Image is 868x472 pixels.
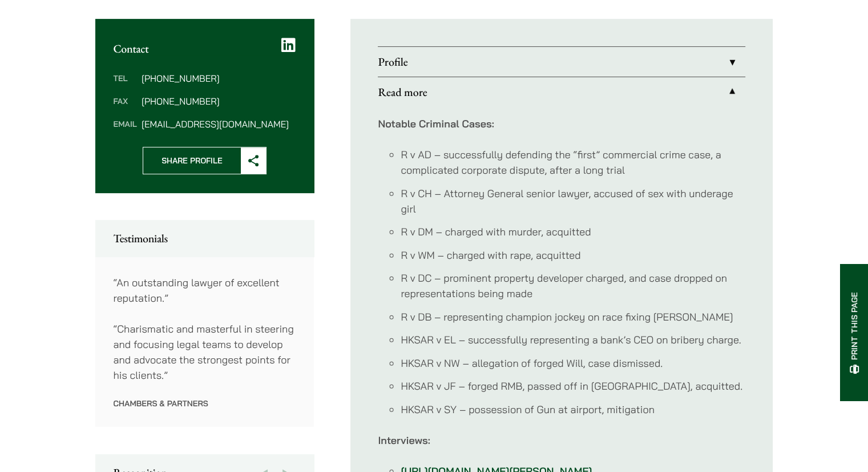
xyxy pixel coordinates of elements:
[378,434,430,447] strong: Interviews:
[401,402,745,417] li: HKSAR v SY – possession of Gun at airport, mitigation
[401,332,745,347] li: HKSAR v EL – successfully representing a bank’s CEO on bribery charge.
[114,398,296,409] p: Chambers & Partners
[378,47,745,77] a: Profile
[401,270,745,301] li: R v DC – prominent property developer charged, and case dropped on representations being made
[114,42,296,55] h2: Contact
[378,77,745,107] a: Read more
[401,247,745,263] li: R v WM – charged with rape, acquitted
[114,74,137,97] dt: Tel
[142,74,296,83] dd: [PHONE_NUMBER]
[401,147,745,178] li: R v AD – successfully defending the “first” commercial crime case, a complicated corporate disput...
[378,117,494,130] strong: Notable Criminal Cases:
[114,321,296,383] p: “Charismatic and masterful in steering and focusing legal teams to develop and advocate the stron...
[142,119,296,129] dd: [EMAIL_ADDRESS][DOMAIN_NAME]
[143,147,267,174] button: Share Profile
[281,37,296,53] a: LinkedIn
[401,378,745,394] li: HKSAR v JF – forged RMB, passed off in [GEOGRAPHIC_DATA], acquitted.
[401,309,745,325] li: R v DB – representing champion jockey on race fixing [PERSON_NAME]
[401,186,745,217] li: R v CH – Attorney General senior lawyer, accused of sex with underage girl
[142,97,296,106] dd: [PHONE_NUMBER]
[401,224,745,239] li: R v DM – charged with murder, acquitted
[143,147,241,174] span: Share Profile
[114,119,137,129] dt: Email
[114,275,296,306] p: “An outstanding lawyer of excellent reputation.”
[114,231,296,245] h2: Testimonials
[114,97,137,119] dt: Fax
[401,355,745,371] li: HKSAR v NW – allegation of forged Will, case dismissed.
